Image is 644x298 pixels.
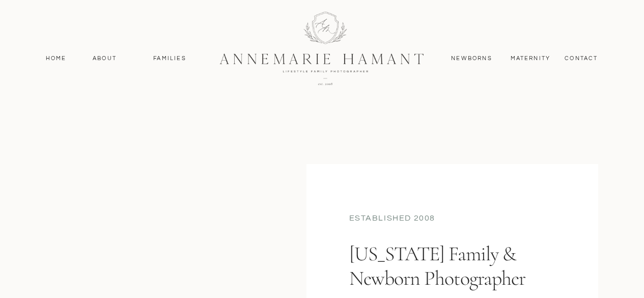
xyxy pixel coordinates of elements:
[559,54,604,63] a: contact
[349,212,556,226] div: established 2008
[90,54,120,63] a: About
[147,54,193,63] a: Families
[447,54,496,63] a: Newborns
[511,54,550,63] a: MAternity
[41,54,71,63] a: Home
